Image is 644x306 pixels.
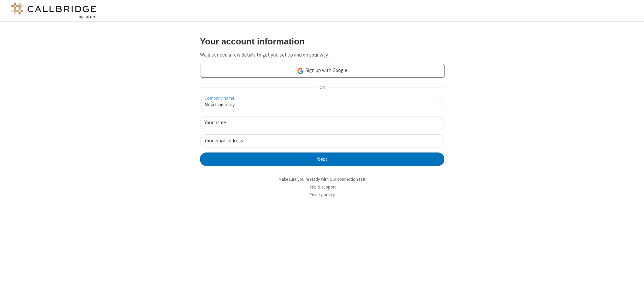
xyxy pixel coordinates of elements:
input: Company name [200,98,444,111]
input: Your name [200,116,444,129]
p: We just need a few details to get you set up and on your way. [200,51,444,59]
img: google-icon.png [297,67,304,75]
a: Make sure you're ready with our connection test [279,176,365,182]
img: logo@2x.png [10,3,98,19]
input: Your email address [200,134,444,147]
button: Next [200,152,444,166]
a: Help & support [309,184,336,190]
span: OR [317,83,327,93]
h3: Your account information [200,37,444,46]
a: Privacy policy [310,192,335,198]
a: Sign up with Google [200,64,444,77]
